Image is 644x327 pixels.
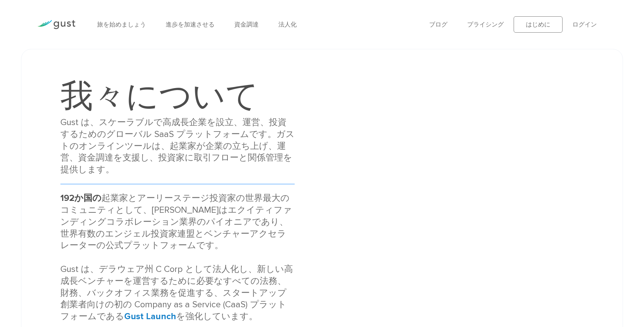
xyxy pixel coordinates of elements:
[60,81,295,113] h1: 我々について
[124,311,176,322] a: Gust Launch
[467,21,504,28] a: プライシング
[97,21,146,28] a: 旅を始めましょう
[234,21,259,28] a: 資金調達
[60,192,295,323] div: 起業家とアーリーステージ投資家の世界最大のコミュニティとして、[PERSON_NAME]はエクイティファンディングコラボレーション業界のパイオニアであり、世界有数のエンジェル投資家連盟とベンチャ...
[514,16,563,33] a: はじめに
[60,117,295,176] div: Gust は、スケーラブルで高成長企業を設立、運営、投資するためのグローバル SaaS プラットフォームです。ガストのオンラインツールは、起業家が企業の立ち上げ、運営、資金調達を支援し、投資家に...
[572,21,597,28] a: ログイン
[37,20,75,29] img: 突風ロゴ
[278,21,297,28] a: 法人化
[429,21,447,28] a: ブログ
[166,21,215,28] a: 進歩を加速させる
[60,193,102,203] strong: 192か国の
